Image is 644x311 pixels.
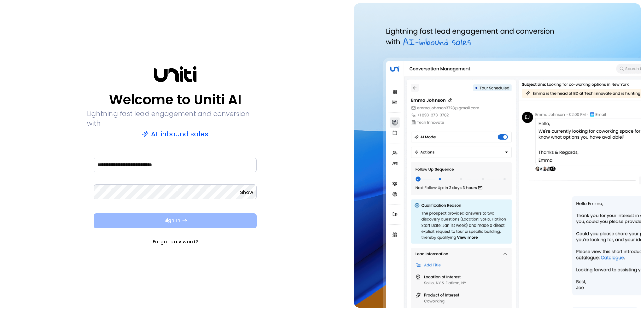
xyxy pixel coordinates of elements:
p: Lightning fast lead engagement and conversion with [87,109,263,128]
img: auth-hero.png [354,3,641,308]
p: AI-inbound sales [142,129,208,139]
p: Welcome to Uniti AI [109,92,241,108]
button: Sign In [94,213,257,228]
button: Show [240,189,253,196]
a: Forgot password? [153,238,198,245]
